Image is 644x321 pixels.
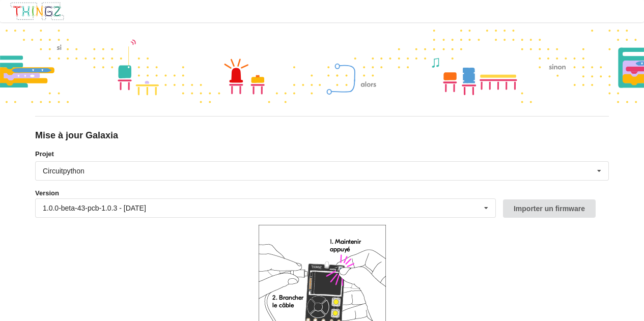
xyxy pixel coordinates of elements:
[35,130,609,141] div: Mise à jour Galaxia
[43,167,85,174] div: Circuitpython
[35,188,59,198] label: Version
[503,199,596,218] button: Importer un firmware
[43,205,146,212] div: 1.0.0-beta-43-pcb-1.0.3 - [DATE]
[10,2,65,21] img: thingz_logo.png
[35,149,609,159] label: Projet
